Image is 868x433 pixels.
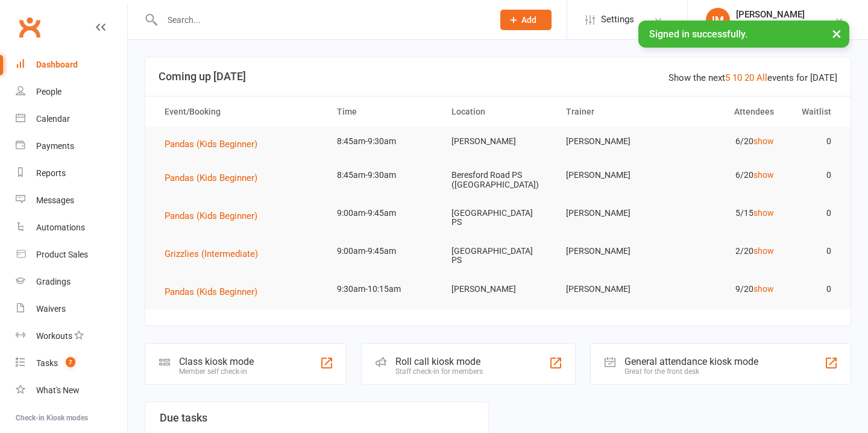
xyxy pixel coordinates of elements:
td: 6/20 [670,161,784,189]
a: Calendar [16,106,127,133]
td: 0 [785,275,842,303]
a: What's New [16,377,127,404]
h3: Due tasks [160,412,474,424]
a: show [753,170,774,180]
button: Add [500,10,552,30]
div: Product Sales [36,250,88,259]
a: show [753,208,774,218]
button: Pandas (Kids Beginner) [165,137,266,151]
td: 8:45am-9:30am [326,161,441,189]
div: Waivers [36,304,66,314]
td: [PERSON_NAME] [441,275,555,303]
a: 10 [732,72,742,83]
div: Show the next events for [DATE] [668,71,837,85]
div: Gradings [36,277,71,286]
th: Time [326,96,441,127]
a: Dashboard [16,51,127,78]
td: [PERSON_NAME] [555,199,670,227]
a: show [753,284,774,294]
div: Class kiosk mode [179,356,254,367]
span: Pandas (Kids Beginner) [165,210,257,221]
td: 9:00am-9:45am [326,237,441,265]
a: Tasks 7 [16,350,127,377]
div: People [36,87,61,96]
div: Member self check-in [179,367,254,376]
th: Trainer [555,96,670,127]
td: [GEOGRAPHIC_DATA] PS [441,237,555,275]
td: 9/20 [670,275,784,303]
td: [PERSON_NAME] [555,237,670,265]
div: IM [706,8,730,32]
div: Reports [36,168,66,178]
a: Reports [16,160,127,187]
input: Search... [159,11,485,28]
div: Messages [36,195,74,205]
a: show [753,246,774,256]
span: Pandas (Kids Beginner) [165,286,257,297]
span: Add [521,15,536,25]
th: Attendees [670,96,784,127]
div: [PERSON_NAME] [736,9,814,20]
div: Payments [36,141,74,151]
td: Beresford Road PS ([GEOGRAPHIC_DATA]) [441,161,555,199]
td: [GEOGRAPHIC_DATA] PS [441,199,555,237]
th: Location [441,96,555,127]
a: Product Sales [16,241,127,268]
a: All [756,72,767,83]
span: Settings [601,6,634,33]
button: Pandas (Kids Beginner) [165,171,266,185]
button: Pandas (Kids Beginner) [165,285,266,299]
td: 2/20 [670,237,784,265]
div: What's New [36,385,80,395]
td: 8:45am-9:30am [326,127,441,156]
td: [PERSON_NAME] [555,275,670,303]
span: Signed in successfully. [649,28,747,40]
button: Pandas (Kids Beginner) [165,209,266,223]
a: Automations [16,214,127,241]
div: Tasks [36,358,58,368]
button: × [826,21,848,46]
td: 0 [785,199,842,227]
a: Waivers [16,296,127,323]
span: Pandas (Kids Beginner) [165,172,257,183]
div: Workouts [36,331,72,341]
div: Staff check-in for members [395,367,483,376]
div: General attendance kiosk mode [624,356,758,367]
td: 5/15 [670,199,784,227]
a: show [753,136,774,146]
a: 5 [725,72,730,83]
th: Waitlist [785,96,842,127]
a: People [16,78,127,106]
td: 0 [785,161,842,189]
a: Gradings [16,268,127,296]
td: [PERSON_NAME] [555,127,670,156]
div: Automations [36,223,85,232]
td: 0 [785,237,842,265]
td: [PERSON_NAME] [441,127,555,156]
a: Messages [16,187,127,214]
a: Payments [16,133,127,160]
span: 7 [66,357,75,367]
div: Great for the front desk [624,367,758,376]
h3: Coming up [DATE] [159,71,837,83]
div: Roll call kiosk mode [395,356,483,367]
span: Grizzlies (Intermediate) [165,248,258,259]
div: Dashboard [36,60,78,69]
a: Workouts [16,323,127,350]
td: 6/20 [670,127,784,156]
th: Event/Booking [154,96,326,127]
td: 0 [785,127,842,156]
span: Pandas (Kids Beginner) [165,139,257,150]
a: Clubworx [14,12,45,42]
td: 9:00am-9:45am [326,199,441,227]
div: Calendar [36,114,70,124]
td: 9:30am-10:15am [326,275,441,303]
td: [PERSON_NAME] [555,161,670,189]
a: 20 [744,72,754,83]
div: 7 Strikes Martial Arts [736,20,814,31]
button: Grizzlies (Intermediate) [165,247,266,261]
